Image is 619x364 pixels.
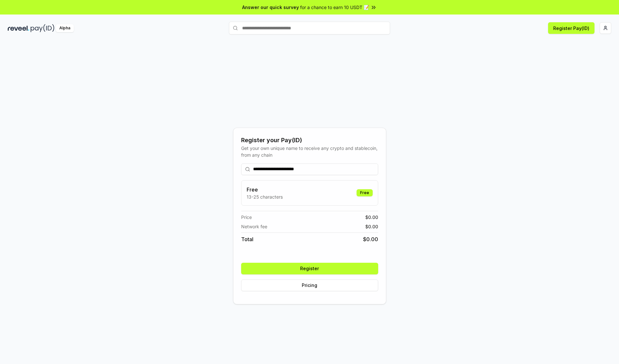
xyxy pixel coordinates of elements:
[241,145,378,158] div: Get your own unique name to receive any crypto and stablecoin, from any chain
[247,186,283,193] h3: Free
[548,22,594,34] button: Register Pay(ID)
[365,223,378,230] span: $ 0.00
[242,4,299,11] span: Answer our quick survey
[241,223,267,230] span: Network fee
[241,235,253,243] span: Total
[357,189,373,196] div: Free
[363,235,378,243] span: $ 0.00
[241,263,378,274] button: Register
[31,24,54,32] img: pay_id
[365,214,378,221] span: $ 0.00
[247,193,283,200] p: 13-25 characters
[300,4,369,11] span: for a chance to earn 10 USDT 📝
[241,136,378,145] div: Register your Pay(ID)
[8,24,29,32] img: reveel_dark
[56,24,74,32] div: Alpha
[241,214,252,221] span: Price
[241,280,378,291] button: Pricing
